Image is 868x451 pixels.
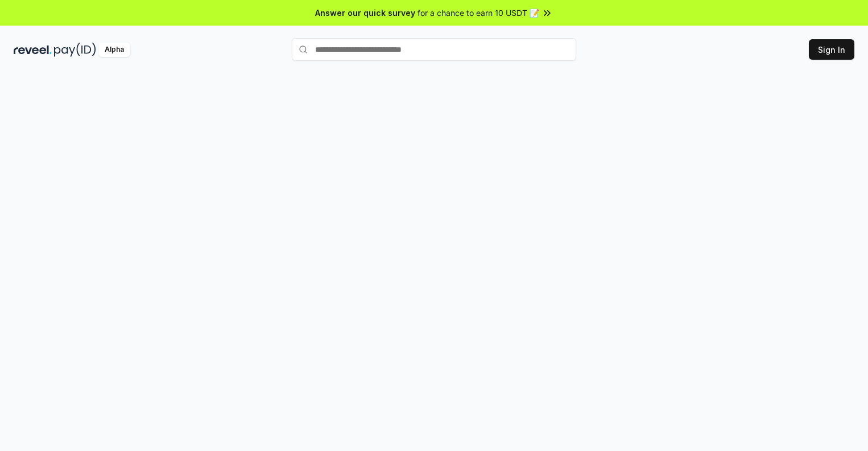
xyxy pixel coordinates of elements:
[315,7,415,19] span: Answer our quick survey
[98,43,130,57] div: Alpha
[54,43,96,57] img: pay_id
[418,7,539,19] span: for a chance to earn 10 USDT 📝
[809,39,854,60] button: Sign In
[14,43,52,57] img: reveel_dark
